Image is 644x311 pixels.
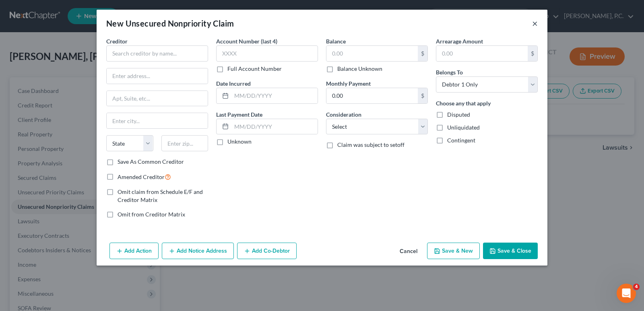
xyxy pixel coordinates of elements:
input: 0.00 [436,46,528,61]
input: Apt, Suite, etc... [107,91,208,106]
input: XXXX [216,45,318,62]
button: Save & Close [483,243,538,260]
label: Date Incurred [216,79,251,88]
label: Last Payment Date [216,110,262,119]
input: MM/DD/YYYY [231,119,318,134]
button: Add Action [109,243,159,260]
span: Disputed [447,111,470,118]
label: Monthly Payment [326,79,371,88]
label: Balance Unknown [337,65,382,73]
span: Creditor [106,38,128,45]
span: Unliquidated [447,124,480,131]
label: Save As Common Creditor [118,158,184,166]
input: 0.00 [326,46,418,61]
span: Claim was subject to setoff [337,141,405,148]
label: Account Number (last 4) [216,37,277,45]
label: Arrearage Amount [436,37,483,45]
label: Unknown [227,138,252,146]
input: Search creditor by name... [106,45,208,62]
iframe: Intercom live chat [617,284,636,303]
div: New Unsecured Nonpriority Claim [106,18,234,29]
span: Contingent [447,137,475,144]
label: Balance [326,37,346,45]
button: Save & New [427,243,480,260]
span: Omit from Creditor Matrix [118,211,185,218]
input: MM/DD/YYYY [231,88,318,103]
span: 4 [633,284,640,290]
label: Full Account Number [227,65,282,73]
button: Add Co-Debtor [237,243,297,260]
input: Enter address... [107,68,208,84]
input: Enter city... [107,113,208,128]
input: 0.00 [326,88,418,103]
button: Add Notice Address [162,243,234,260]
span: Omit claim from Schedule E/F and Creditor Matrix [118,188,203,203]
button: × [532,19,538,28]
input: Enter zip... [161,135,208,151]
div: $ [528,46,537,61]
span: Amended Creditor [118,173,165,180]
div: $ [418,46,427,61]
div: $ [418,88,427,103]
button: Cancel [393,243,424,260]
label: Consideration [326,110,361,119]
span: Belongs To [436,69,463,76]
label: Choose any that apply [436,99,491,107]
